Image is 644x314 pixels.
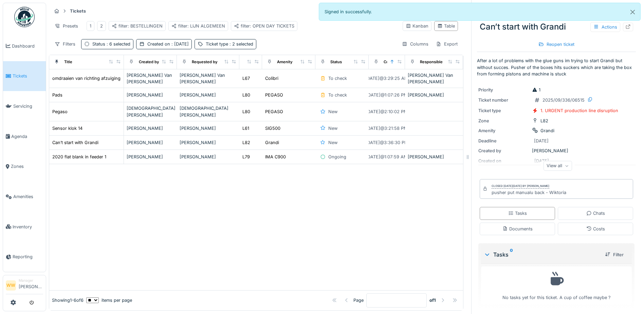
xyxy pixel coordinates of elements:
[406,23,428,29] div: Kanban
[328,125,337,132] div: New
[52,75,121,82] div: omdraaien van richting afzuiging
[234,23,294,29] div: filter: OPEN DAY TICKETS
[625,3,640,21] button: Close
[330,59,342,65] div: Status
[90,23,91,29] div: 1
[590,22,620,32] div: Actions
[478,147,634,154] div: [PERSON_NAME]
[3,152,46,182] a: Zones
[265,154,286,160] div: IMA C900
[478,107,529,114] div: Ticket type
[228,41,253,47] span: : 2 selected
[328,75,347,82] div: To check
[180,72,237,85] div: [PERSON_NAME] Van [PERSON_NAME]
[52,125,82,132] div: Sensor klok 14
[366,92,408,98] div: [DATE] @ 1:07:26 PM
[52,154,106,160] div: 2020 flat blank in feeder 1
[3,242,46,272] a: Reporting
[127,105,174,118] div: [DEMOGRAPHIC_DATA][PERSON_NAME]
[478,127,529,134] div: Amenity
[127,125,174,132] div: [PERSON_NAME]
[52,21,81,31] div: Presets
[478,118,529,124] div: Zone
[170,41,189,47] span: : [DATE]
[92,41,130,47] div: Status
[180,105,237,118] div: [DEMOGRAPHIC_DATA][PERSON_NAME]
[265,139,279,146] div: Grandi
[366,154,408,160] div: [DATE] @ 1:07:59 AM
[477,57,636,77] p: After a lot of problems with the glue guns im trying to start Grandi but without succes. Pusher o...
[19,278,43,293] li: [PERSON_NAME]
[52,139,98,146] div: Can’t start with Grandi
[13,103,43,109] span: Servicing
[265,75,278,82] div: Colibri
[319,3,641,21] div: Signed in successfully.
[508,210,527,216] div: Tasks
[408,92,461,98] div: [PERSON_NAME]
[478,97,529,103] div: Ticket number
[532,87,540,93] div: 1
[536,40,577,49] div: Reopen ticket
[478,87,529,93] div: Priority
[180,125,237,132] div: [PERSON_NAME]
[433,39,461,49] div: Export
[265,125,280,132] div: SIG500
[265,92,283,98] div: PEGASO
[6,278,43,294] a: WW Manager[PERSON_NAME]
[242,75,250,82] div: L67
[399,39,431,49] div: Columns
[586,226,605,232] div: Costs
[586,210,605,216] div: Chats
[12,43,43,49] span: Dashboard
[384,59,404,65] div: Created on
[171,23,225,29] div: filter: LIJN ALGEMEEN
[13,224,43,230] span: Inventory
[147,41,189,47] div: Created on
[242,154,250,160] div: L79
[86,297,132,303] div: items per page
[408,154,461,160] div: [PERSON_NAME]
[206,41,253,47] div: Ticket type
[180,139,237,146] div: [PERSON_NAME]
[544,161,572,171] div: View all
[13,254,43,260] span: Reporting
[6,280,16,291] li: WW
[112,23,163,29] div: filter: BESTELLINGEN
[277,59,293,65] div: Amenity
[52,297,84,303] div: Showing 1 - 6 of 6
[127,154,174,160] div: [PERSON_NAME]
[14,7,35,27] img: Badge_color-CXgf-gQk.svg
[67,8,89,14] strong: Tickets
[265,108,283,115] div: PEGASO
[11,163,43,170] span: Zones
[3,181,46,212] a: Amenities
[3,121,46,152] a: Agenda
[52,39,78,49] div: Filters
[328,108,337,115] div: New
[542,97,585,103] div: 2025/09/336/06515
[242,139,250,146] div: L82
[502,226,533,232] div: Documents
[100,23,103,29] div: 2
[127,72,174,85] div: [PERSON_NAME] Van [PERSON_NAME]
[3,31,46,61] a: Dashboard
[180,92,237,98] div: [PERSON_NAME]
[127,139,174,146] div: [PERSON_NAME]
[366,108,408,115] div: [DATE] @ 2:10:02 PM
[52,92,62,98] div: Pads
[353,297,364,303] div: Page
[477,18,636,36] div: Can’t start with Grandi
[429,297,436,303] strong: of 1
[127,92,174,98] div: [PERSON_NAME]
[492,189,566,196] div: pusher put manualu back - Wiktoria
[478,138,529,144] div: Deadline
[13,193,43,200] span: Amenities
[366,125,408,132] div: [DATE] @ 3:21:58 PM
[3,212,46,242] a: Inventory
[408,72,461,85] div: [PERSON_NAME] Van [PERSON_NAME]
[478,147,529,154] div: Created by
[437,23,455,29] div: Table
[540,118,548,124] div: L82
[192,59,218,65] div: Requested by
[242,92,250,98] div: L80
